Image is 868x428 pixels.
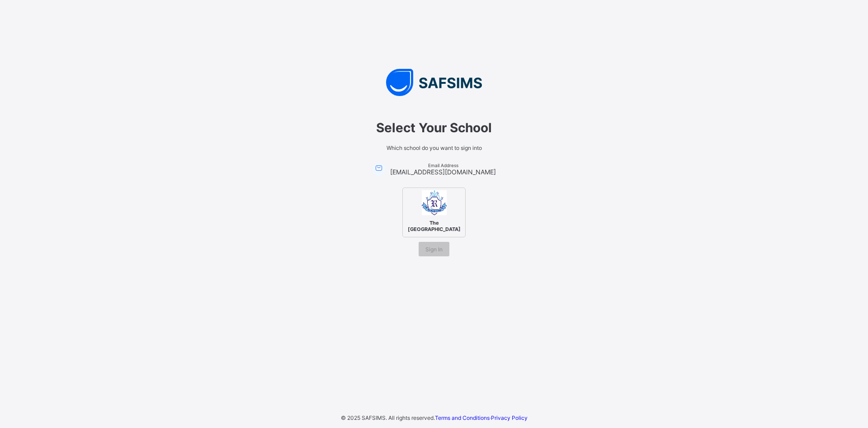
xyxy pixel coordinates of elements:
span: Sign In [425,246,443,253]
img: SAFSIMS Logo [298,69,570,96]
span: · [435,414,528,421]
span: The [GEOGRAPHIC_DATA] [406,217,463,235]
img: The Regent College Abuja [422,190,447,215]
span: Email Address [390,163,496,168]
span: Select Your School [307,120,561,135]
a: Terms and Conditions [435,414,490,421]
span: © 2025 SAFSIMS. All rights reserved. [341,414,435,421]
a: Privacy Policy [491,414,528,421]
span: Which school do you want to sign into [307,144,561,151]
span: [EMAIL_ADDRESS][DOMAIN_NAME] [390,168,496,176]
